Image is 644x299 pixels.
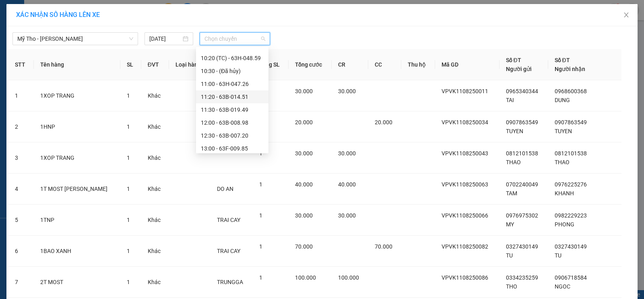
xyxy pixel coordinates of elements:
[201,144,264,153] div: 13:00 - 63F-009.85
[555,274,587,281] span: 0906718584
[77,8,96,16] span: Nhận:
[34,236,120,267] td: 1BAO XANH
[506,243,538,250] span: 0327430149
[442,212,488,219] span: VPVK1108250066
[127,186,130,192] span: 1
[295,119,313,125] span: 20.000
[506,88,538,94] span: 0965340344
[7,7,71,25] div: [PERSON_NAME]
[555,88,587,94] span: 0968600368
[76,52,159,63] div: 40.000
[506,190,517,197] span: TAM
[506,159,521,165] span: THAO
[34,80,120,111] td: 1XOP TRANG
[506,221,514,228] span: MY
[34,267,120,298] td: 2T MOST
[127,92,130,99] span: 1
[127,248,130,254] span: 1
[253,49,289,80] th: Tổng SL
[127,217,130,223] span: 1
[141,142,169,174] td: Khác
[506,150,538,157] span: 0812101538
[204,33,265,45] span: Chọn chuyến
[149,34,181,43] input: 11/08/2025
[217,279,243,285] span: TRUNGGA
[34,174,120,205] td: 1T MOST [PERSON_NAME]
[120,49,141,80] th: SL
[295,181,313,188] span: 40.000
[8,236,34,267] td: 6
[338,88,356,94] span: 30.000
[506,212,538,219] span: 0976975302
[8,174,34,205] td: 4
[375,243,392,250] span: 70.000
[34,111,120,142] td: 1HNP
[506,57,521,63] span: Số ĐT
[8,205,34,236] td: 5
[555,57,570,63] span: Số ĐT
[332,49,368,80] th: CR
[555,212,587,219] span: 0982229223
[295,212,313,219] span: 30.000
[77,36,159,47] div: 0909733494
[217,186,233,192] span: DO AN
[127,279,130,285] span: 1
[8,49,34,80] th: STT
[506,128,523,134] span: TUYEN
[442,181,488,188] span: VPVK1108250063
[34,49,120,80] th: Tên hàng
[555,243,587,250] span: 0327430149
[8,267,34,298] td: 7
[127,123,130,130] span: 1
[259,181,262,188] span: 1
[141,236,169,267] td: Khác
[338,274,359,281] span: 100.000
[259,274,262,281] span: 1
[77,7,159,26] div: VP [GEOGRAPHIC_DATA]
[259,243,262,250] span: 1
[506,119,538,125] span: 0907863549
[289,49,332,80] th: Tổng cước
[375,119,392,125] span: 20.000
[555,159,570,165] span: THAO
[338,181,356,188] span: 40.000
[506,252,513,259] span: TU
[295,150,313,157] span: 30.000
[217,248,240,254] span: TRAI CAY
[141,49,169,80] th: ĐVT
[76,54,112,63] span: Chưa cước :
[555,283,570,290] span: NGOC
[259,150,262,157] span: 1
[201,131,264,140] div: 12:30 - 63B-007.20
[141,80,169,111] td: Khác
[506,283,517,290] span: THO
[506,181,538,188] span: 0702240049
[201,105,264,114] div: 11:30 - 63B-019.49
[615,4,638,27] button: Close
[555,252,561,259] span: TU
[201,67,264,75] div: 10:30 - (Đã hủy)
[8,111,34,142] td: 2
[7,35,71,46] div: 0983939759
[17,33,133,45] span: Mỹ Tho - Hồ Chí Minh
[141,267,169,298] td: Khác
[555,128,572,134] span: TUYEN
[555,150,587,157] span: 0812101538
[34,205,120,236] td: 1TNP
[442,150,488,157] span: VPVK1108250043
[127,155,130,161] span: 1
[401,49,435,80] th: Thu hộ
[435,49,500,80] th: Mã GD
[169,49,211,80] th: Loại hàng
[295,88,313,94] span: 30.000
[506,274,538,281] span: 0334235259
[506,97,514,103] span: TAI
[8,80,34,111] td: 1
[368,49,401,80] th: CC
[77,26,159,36] div: BE
[141,174,169,205] td: Khác
[338,212,356,219] span: 30.000
[259,212,262,219] span: 1
[34,142,120,174] td: 1XOP TRANG
[7,7,19,15] span: Gửi:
